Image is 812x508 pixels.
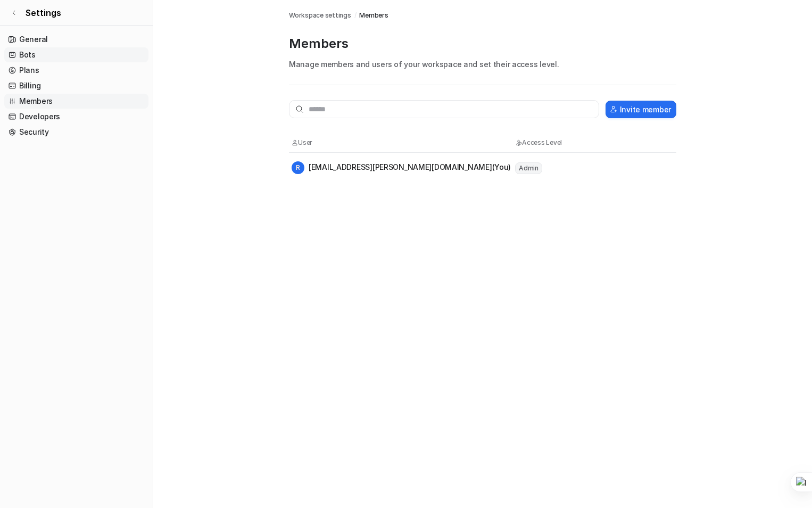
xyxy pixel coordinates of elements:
img: Access Level [515,140,522,146]
p: Manage members and users of your workspace and set their access level. [289,59,676,70]
a: Developers [4,109,148,124]
div: [EMAIL_ADDRESS][PERSON_NAME][DOMAIN_NAME] (You) [292,161,511,174]
button: Invite member [606,101,676,118]
th: Access Level [515,137,610,148]
span: Settings [26,6,61,19]
span: / [354,11,357,20]
span: R [292,161,304,174]
a: Members [4,94,148,109]
a: Members [359,11,388,20]
img: User [292,140,298,146]
a: Plans [4,63,148,78]
th: User [291,137,515,148]
span: Admin [515,162,542,174]
a: Bots [4,47,148,62]
a: Security [4,125,148,140]
a: General [4,32,148,47]
p: Members [289,35,676,52]
a: Billing [4,78,148,93]
a: Workspace settings [289,11,351,20]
